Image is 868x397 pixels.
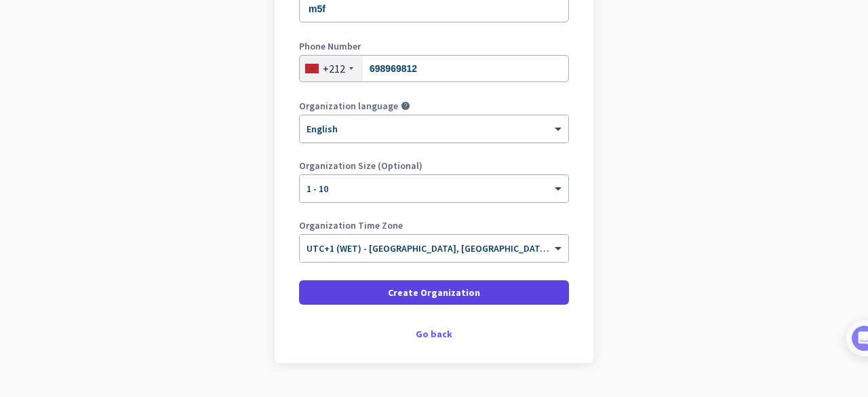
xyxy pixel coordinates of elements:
[401,101,410,111] i: help
[299,221,569,230] label: Organization Time Zone
[299,55,569,82] input: 520-123456
[299,101,398,111] label: Organization language
[388,286,480,299] span: Create Organization
[299,280,569,305] button: Create Organization
[299,161,569,170] label: Organization Size (Optional)
[323,62,345,75] div: +212
[299,41,569,51] label: Phone Number
[299,329,569,339] div: Go back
